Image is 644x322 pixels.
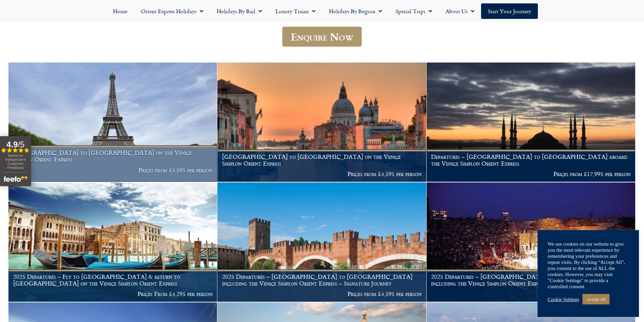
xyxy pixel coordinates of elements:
a: Holidays by Rail [210,3,269,19]
a: 2025 Departures – [GEOGRAPHIC_DATA] to [GEOGRAPHIC_DATA] including the Venice Simplon Orient Expr... [427,182,636,302]
h1: 2025 Departures – [GEOGRAPHIC_DATA] to [GEOGRAPHIC_DATA] including the Venice Simplon Orient Expr... [431,273,630,287]
a: Special Trips [389,3,439,19]
a: Enquire Now [282,27,362,47]
a: About Us [439,3,481,19]
p: Prices from £17,995 per person [431,171,630,177]
a: Holidays by Region [322,3,389,19]
h1: 2025 Departures – [GEOGRAPHIC_DATA] to [GEOGRAPHIC_DATA] including the Venice Simplon Orient Expr... [222,273,422,287]
p: Prices from £4,595 per person [222,291,422,297]
h1: [GEOGRAPHIC_DATA] to [GEOGRAPHIC_DATA] on the Venice Simplon Orient Express [13,149,213,163]
div: We use cookies on our website to give you the most relevant experience by remembering your prefer... [548,241,629,290]
p: Prices from £4,595 per person [222,171,422,177]
img: Orient Express Special Venice compressed [217,63,426,182]
p: Prices From £4,295 per person [13,291,213,297]
a: [GEOGRAPHIC_DATA] to [GEOGRAPHIC_DATA] on the Venice Simplon Orient Express Prices from £4,595 pe... [8,63,217,182]
h1: Departures – [GEOGRAPHIC_DATA] to [GEOGRAPHIC_DATA] aboard the Venice Simplon Orient Express [431,153,630,167]
p: Prices from £4,595 per person [13,167,213,174]
h1: [GEOGRAPHIC_DATA] to [GEOGRAPHIC_DATA] on the Venice Simplon Orient Express [222,153,422,167]
a: Home [106,3,134,19]
nav: Menu [3,3,641,19]
a: Luxury Trains [269,3,322,19]
a: [GEOGRAPHIC_DATA] to [GEOGRAPHIC_DATA] on the Venice Simplon Orient Express Prices from £4,595 pe... [217,63,426,182]
a: Orient Express Holidays [134,3,210,19]
a: Departures – [GEOGRAPHIC_DATA] to [GEOGRAPHIC_DATA] aboard the Venice Simplon Orient Express Pric... [427,63,636,182]
img: venice aboard the Orient Express [8,182,217,302]
p: View our expanding range of holiday experiences aboard the Venice Simplon Orient Express for 2025 [119,15,525,23]
p: Prices From £4,595 per person [431,291,630,297]
a: 2025 Departures – Fly to [GEOGRAPHIC_DATA] & return to [GEOGRAPHIC_DATA] on the Venice Simplon Or... [8,182,217,302]
a: Accept All [582,294,610,304]
a: Start your Journey [481,3,538,19]
h1: 2025 Departures – Fly to [GEOGRAPHIC_DATA] & return to [GEOGRAPHIC_DATA] on the Venice Simplon Or... [13,273,213,287]
a: 2025 Departures – [GEOGRAPHIC_DATA] to [GEOGRAPHIC_DATA] including the Venice Simplon Orient Expr... [217,182,426,302]
a: Cookie Settings [548,296,579,302]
